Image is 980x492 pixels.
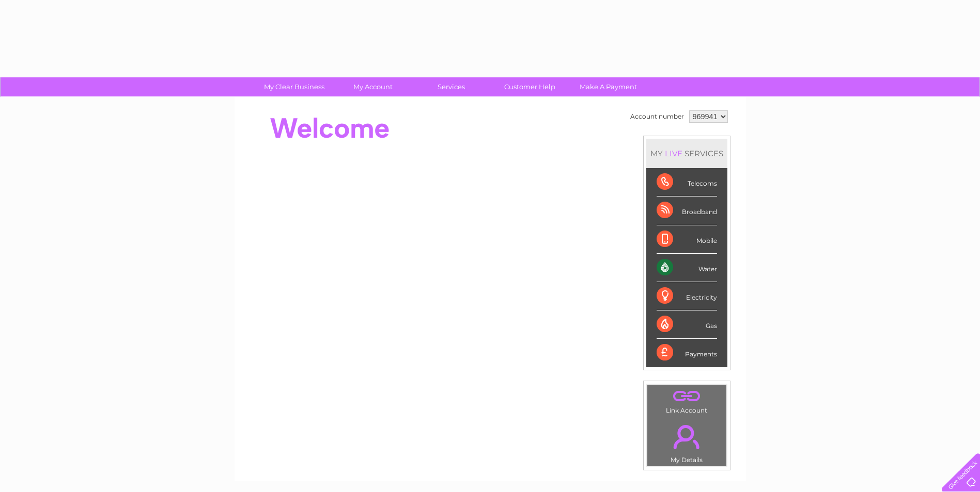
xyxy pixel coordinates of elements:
a: My Account [330,77,415,96]
div: Water [657,254,717,282]
a: Customer Help [487,77,572,96]
a: Services [409,77,494,96]
a: . [650,419,724,455]
div: MY SERVICES [646,139,727,168]
div: Gas [657,310,717,339]
a: . [650,387,724,405]
div: LIVE [663,149,685,158]
td: Link Account [647,384,727,417]
td: Account number [628,108,687,125]
div: Electricity [657,282,717,310]
div: Payments [657,339,717,367]
div: Broadband [657,196,717,225]
div: Mobile [657,225,717,254]
div: Telecoms [657,168,717,196]
a: Make A Payment [566,77,651,96]
td: My Details [647,416,727,467]
a: My Clear Business [252,77,337,96]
